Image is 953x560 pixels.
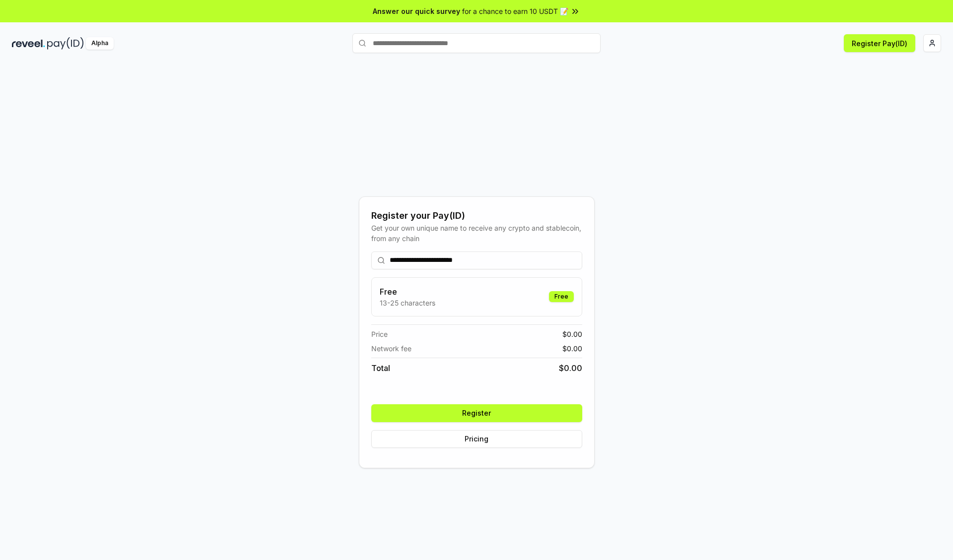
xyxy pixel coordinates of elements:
[371,343,411,354] span: Network fee
[844,34,915,52] button: Register Pay(ID)
[12,37,45,50] img: reveel_dark
[371,329,388,339] span: Price
[371,404,582,422] button: Register
[371,430,582,448] button: Pricing
[371,223,582,244] div: Get your own unique name to receive any crypto and stablecoin, from any chain
[462,6,568,16] span: for a chance to earn 10 USDT 📝
[562,343,582,354] span: $ 0.00
[371,209,582,223] div: Register your Pay(ID)
[380,298,435,308] p: 13-25 characters
[549,291,574,302] div: Free
[373,6,460,16] span: Answer our quick survey
[562,329,582,339] span: $ 0.00
[380,286,435,298] h3: Free
[47,37,84,50] img: pay_id
[371,362,390,374] span: Total
[86,37,114,50] div: Alpha
[559,362,582,374] span: $ 0.00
